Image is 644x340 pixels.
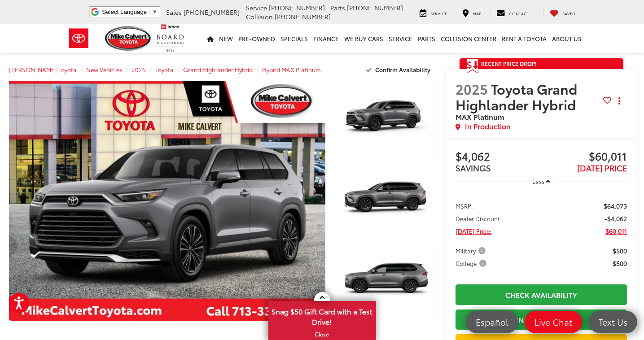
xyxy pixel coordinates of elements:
[543,8,583,17] a: My Saved Vehicles
[166,8,182,17] span: Sales
[9,81,325,321] a: Expand Photo 0
[6,80,329,322] img: 2025 Toyota Grand Highlander Hybrid Hybrid MAX Platinum
[528,173,555,189] button: Less
[342,24,386,53] a: WE BUY CARS
[613,246,627,255] span: $500
[618,97,620,105] span: dropdown dots
[334,80,439,158] img: 2025 Toyota Grand Highlander Hybrid Hybrid MAX Platinum
[334,161,439,240] img: 2025 Toyota Grand Highlander Hybrid Hybrid MAX Platinum
[9,296,27,311] a: Get Price Drop Alert
[102,9,158,15] a: Select Language​
[525,311,582,333] a: Live Chat
[375,65,430,74] span: Confirm Availability
[456,284,627,305] a: Check Availability
[456,79,579,114] span: Toyota Grand Highlander Hybrid
[246,12,273,21] span: Collision
[361,62,438,78] button: Confirm Availability
[149,9,149,15] span: ​
[541,150,627,164] span: $60,011
[86,65,122,74] a: New Vehicles
[456,201,473,210] span: MSRP:
[456,214,500,223] span: Dealer Discount
[456,259,488,268] span: College
[532,177,544,185] span: Less
[467,58,478,74] span: Get Price Drop Alert
[481,60,537,67] span: Recent Price Drop!
[456,259,490,268] button: College
[604,201,627,210] span: $64,073
[611,93,627,109] button: Actions
[102,9,147,15] span: Select Language
[589,311,637,333] a: Text Us
[152,9,158,15] span: ▼
[456,246,487,255] span: Military
[563,10,576,16] span: Saved
[9,65,77,74] a: [PERSON_NAME] Toyota
[438,24,499,53] a: Collision Center
[62,24,96,53] img: Toyota
[473,10,482,16] span: Map
[246,3,267,12] span: Service
[335,162,438,239] a: Expand Photo 2
[334,243,439,322] img: 2025 Toyota Grand Highlander Hybrid Hybrid MAX Platinum
[499,24,550,53] a: Rent a Toyota
[456,162,491,174] span: SAVINGS
[269,3,325,12] span: [PHONE_NUMBER]
[262,65,321,74] a: Hybrid MAX Platinum
[605,227,627,235] span: $60,011
[335,244,438,321] a: Expand Photo 3
[335,81,438,157] a: Expand Photo 1
[594,316,632,327] span: Text Us
[416,24,438,53] a: Parts
[269,302,375,329] span: Snag $50 Gift Card with a Test Drive!
[605,214,627,223] span: -$4,062
[413,8,454,17] a: Service
[311,24,342,53] a: Finance
[278,24,311,53] a: Specials
[456,8,488,17] a: Map
[465,121,511,131] span: In Production
[155,65,174,74] a: Toyota
[184,8,240,17] span: [PHONE_NUMBER]
[456,246,489,255] button: Military
[466,311,518,333] a: Español
[577,162,627,174] span: [DATE] PRICE
[331,3,346,12] span: Parts
[205,24,217,53] a: Home
[431,10,447,16] span: Service
[456,150,541,164] span: $4,062
[347,3,403,12] span: [PHONE_NUMBER]
[613,259,627,268] span: $500
[490,8,536,17] a: Contact
[105,26,153,51] img: Mike Calvert Toyota
[471,316,513,327] span: Español
[550,24,585,53] a: About Us
[509,10,530,16] span: Contact
[131,65,146,74] a: 2025
[456,227,491,235] span: [DATE] Price:
[217,24,236,53] a: New
[236,24,278,53] a: Pre-Owned
[275,12,331,21] span: [PHONE_NUMBER]
[386,24,416,53] a: Service
[456,111,504,122] span: MAX Platinum
[456,309,627,330] a: Instant Deal
[456,79,488,98] span: 2025
[460,58,623,69] a: Get Price Drop Alert Recent Price Drop!
[183,65,253,74] a: Grand Highlander Hybrid
[530,316,577,327] span: Live Chat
